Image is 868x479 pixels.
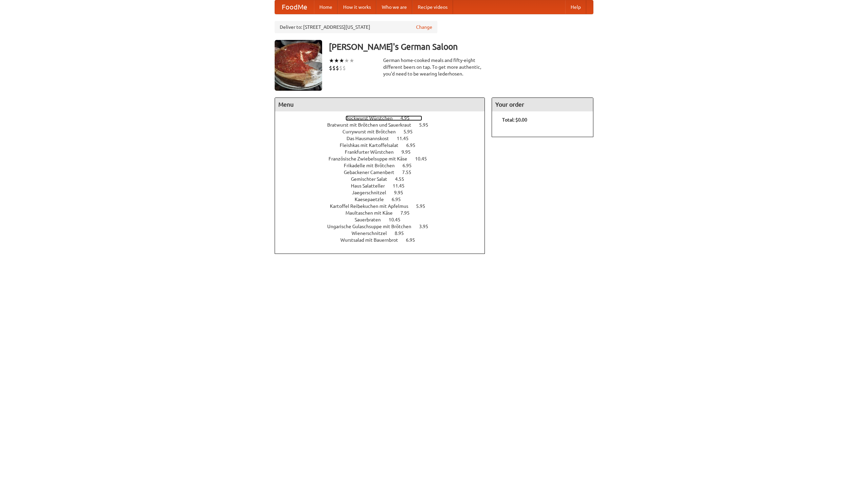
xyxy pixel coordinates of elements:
[352,231,416,236] a: Wienerschnitzel 8.95
[330,203,438,209] a: Kartoffel Reibekuchen mit Apfelmus 5.95
[383,57,485,77] div: German home-cooked meals and fifty-eight different beers on tap. To get more authentic, you'd nee...
[406,237,422,243] span: 6.95
[340,143,428,148] a: Fleishkas mit Kartoffelsalat 6.95
[394,190,410,195] span: 9.95
[340,143,405,148] span: Fleishkas mit Kartoffelsalat
[392,197,408,202] span: 6.95
[314,0,338,14] a: Home
[344,57,349,64] li: ★
[565,0,586,14] a: Help
[355,217,388,222] span: Sauerbraten
[327,224,441,229] a: Ungarische Gulaschsuppe mit Brötchen 3.95
[347,136,396,141] span: Das Hausmannskost
[412,0,453,14] a: Recipe videos
[355,217,413,222] a: Sauerbraten 10.45
[344,163,401,168] span: Frikadelle mit Brötchen
[415,156,434,161] span: 10.45
[351,183,417,189] a: Haus Salatteller 11.45
[352,190,416,195] a: Jaegerschnitzel 9.95
[355,197,413,202] a: Kaesepaetzle 6.95
[344,170,424,175] a: Gebackener Camenbert 7.55
[332,64,336,72] li: $
[416,24,432,30] a: Change
[340,237,428,243] a: Wurstsalad mit Bauernbrot 6.95
[395,231,411,236] span: 8.95
[402,170,418,175] span: 7.55
[347,136,421,141] a: Das Hausmannskost 11.45
[327,224,418,229] span: Ungarische Gulaschsuppe mit Brötchen
[345,149,423,155] a: Frankfurter Würstchen 9.95
[346,210,422,216] a: Maultaschen mit Käse 7.95
[406,143,422,148] span: 6.95
[376,0,412,14] a: Who we are
[355,197,391,202] span: Kaesepaetzle
[400,115,416,121] span: 4.95
[275,98,485,111] h4: Menu
[342,129,425,134] a: Currywurst mit Brötchen 5.95
[492,98,593,111] h4: Your order
[342,129,402,134] span: Currywurst mit Brötchen
[334,57,339,64] li: ★
[329,40,593,53] h3: [PERSON_NAME]'s German Saloon
[329,156,439,161] a: Französische Zwiebelsuppe mit Käse 10.45
[339,57,344,64] li: ★
[351,183,392,189] span: Haus Salatteller
[352,231,394,236] span: Wienerschnitzel
[403,129,419,134] span: 5.95
[352,190,393,195] span: Jaegerschnitzel
[336,64,339,72] li: $
[346,115,422,121] a: Bockwurst Würstchen 4.95
[401,149,417,155] span: 9.95
[345,149,400,155] span: Frankfurter Würstchen
[393,183,411,189] span: 11.45
[339,64,342,72] li: $
[275,0,314,14] a: FoodMe
[327,122,441,128] a: Bratwurst mit Brötchen und Sauerkraut 5.95
[344,163,424,168] a: Frikadelle mit Brötchen 6.95
[351,176,417,182] a: Gemischter Salat 4.55
[329,156,414,161] span: Französische Zwiebelsuppe mit Käse
[340,237,405,243] span: Wurstsalad mit Bauernbrot
[351,176,394,182] span: Gemischter Salat
[416,203,432,209] span: 5.95
[327,122,418,128] span: Bratwurst mit Brötchen und Sauerkraut
[329,57,334,64] li: ★
[400,210,416,216] span: 7.95
[275,21,437,33] div: Deliver to: [STREET_ADDRESS][US_STATE]
[419,122,435,128] span: 5.95
[342,64,346,72] li: $
[329,64,332,72] li: $
[419,224,435,229] span: 3.95
[275,40,322,91] img: angular.jpg
[344,170,401,175] span: Gebackener Camenbert
[349,57,354,64] li: ★
[330,203,415,209] span: Kartoffel Reibekuchen mit Apfelmus
[402,163,418,168] span: 6.95
[346,210,399,216] span: Maultaschen mit Käse
[502,117,527,123] b: Total: $0.00
[389,217,407,222] span: 10.45
[395,176,411,182] span: 4.55
[397,136,415,141] span: 11.45
[346,115,399,121] span: Bockwurst Würstchen
[338,0,376,14] a: How it works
